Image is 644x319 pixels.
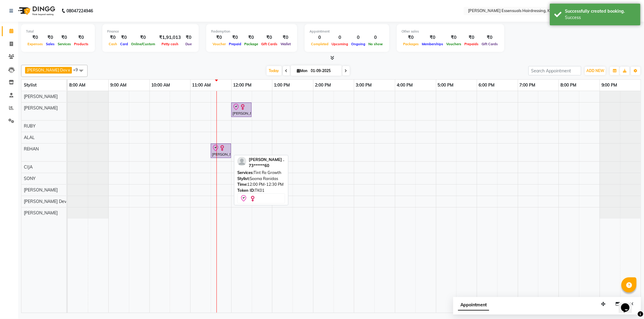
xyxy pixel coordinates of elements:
[183,34,194,41] div: ₹0
[458,300,489,311] span: Appointment
[528,66,581,75] input: Search Appointment
[130,34,157,41] div: ₹0
[107,29,194,34] div: Finance
[68,81,87,90] a: 8:00 AM
[309,29,384,34] div: Appointment
[267,66,282,75] span: Today
[119,42,130,46] span: Card
[445,42,463,46] span: Vouchers
[309,42,330,46] span: Completed
[15,2,57,19] img: logo
[313,81,332,90] a: 2:00 PM
[119,34,130,41] div: ₹0
[350,42,367,46] span: Ongoing
[211,34,227,41] div: ₹0
[237,157,246,166] img: profile
[27,68,67,72] span: [PERSON_NAME] Dev
[72,42,90,46] span: Products
[191,81,212,90] a: 11:00 AM
[445,34,463,41] div: ₹0
[227,42,243,46] span: Prepaid
[237,170,254,175] span: Services:
[26,34,44,41] div: ₹0
[565,8,636,14] div: Successfully created booking.
[237,182,247,187] span: Time:
[420,42,445,46] span: Memberships
[232,103,251,116] div: [PERSON_NAME] ., TK01, 12:00 PM-12:30 PM, Tint Re Growth
[402,42,420,46] span: Packages
[260,42,279,46] span: Gift Cards
[24,94,58,99] span: [PERSON_NAME]
[157,34,183,41] div: ₹1,91,013
[237,176,285,182] div: Seema Ranidas
[24,187,58,193] span: [PERSON_NAME]
[26,42,44,46] span: Expenses
[480,34,499,41] div: ₹0
[107,42,119,46] span: Cash
[24,105,58,111] span: [PERSON_NAME]
[44,42,56,46] span: Sales
[211,144,230,157] div: [PERSON_NAME] ., TK01, 11:30 AM-12:00 PM, SENIOR STYLIST (Men)
[24,135,35,140] span: ALAL
[243,34,260,41] div: ₹0
[109,81,128,90] a: 9:00 AM
[354,81,373,90] a: 3:00 PM
[585,67,606,75] button: ADD NEW
[600,81,619,90] a: 9:00 PM
[463,34,480,41] div: ₹0
[44,34,56,41] div: ₹0
[184,42,193,46] span: Due
[56,34,72,41] div: ₹0
[24,210,58,216] span: [PERSON_NAME]
[227,34,243,41] div: ₹0
[24,123,36,129] span: RUBY
[279,42,292,46] span: Wallet
[237,176,250,181] span: Stylist:
[367,42,384,46] span: No show
[518,81,537,90] a: 7:00 PM
[24,146,39,152] span: REHAN
[211,29,292,34] div: Redemption
[107,34,119,41] div: ₹0
[279,34,292,41] div: ₹0
[130,42,157,46] span: Online/Custom
[26,29,90,34] div: Total
[330,42,350,46] span: Upcoming
[24,82,37,88] span: Stylist
[565,14,636,21] div: Success
[586,68,604,73] span: ADD NEW
[237,188,285,194] div: TK01
[211,42,227,46] span: Voucher
[367,34,384,41] div: 0
[309,34,330,41] div: 0
[350,34,367,41] div: 0
[160,42,180,46] span: Petty cash
[24,199,66,204] span: [PERSON_NAME] Dev
[260,34,279,41] div: ₹0
[559,81,578,90] a: 8:00 PM
[24,176,36,181] span: SONY
[480,42,499,46] span: Gift Cards
[249,157,284,162] span: [PERSON_NAME] .
[232,81,253,90] a: 12:00 PM
[395,81,414,90] a: 4:00 PM
[477,81,496,90] a: 6:00 PM
[237,188,255,193] span: Token ID:
[67,68,70,72] a: x
[463,42,480,46] span: Prepaids
[272,81,291,90] a: 1:00 PM
[237,182,285,188] div: 12:00 PM-12:30 PM
[309,66,339,75] input: 2025-09-01
[24,164,33,170] span: CIJA
[150,81,171,90] a: 10:00 AM
[56,42,72,46] span: Services
[402,34,420,41] div: ₹0
[72,34,90,41] div: ₹0
[436,81,455,90] a: 5:00 PM
[243,42,260,46] span: Package
[420,34,445,41] div: ₹0
[66,2,93,19] b: 08047224946
[296,68,309,73] span: Mon
[402,29,499,34] div: Other sales
[73,67,82,72] span: +9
